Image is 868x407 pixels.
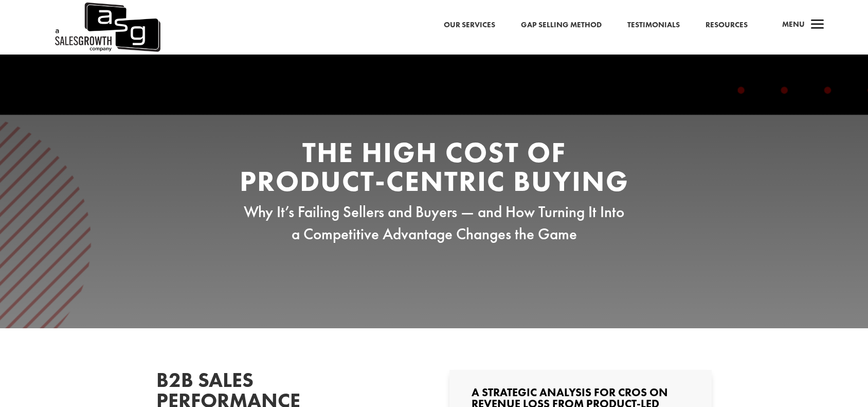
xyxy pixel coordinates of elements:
a: Resources [706,19,748,32]
span: Menu [782,19,805,29]
a: Testimonials [627,19,680,32]
a: Gap Selling Method [521,19,602,32]
a: Our Services [444,19,495,32]
h2: The High Cost of Product-Centric Buying [239,138,629,201]
span: a [807,15,828,36]
p: Why It’s Failing Sellers and Buyers — and How Turning It Into a Competitive Advantage Changes the... [239,201,629,245]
